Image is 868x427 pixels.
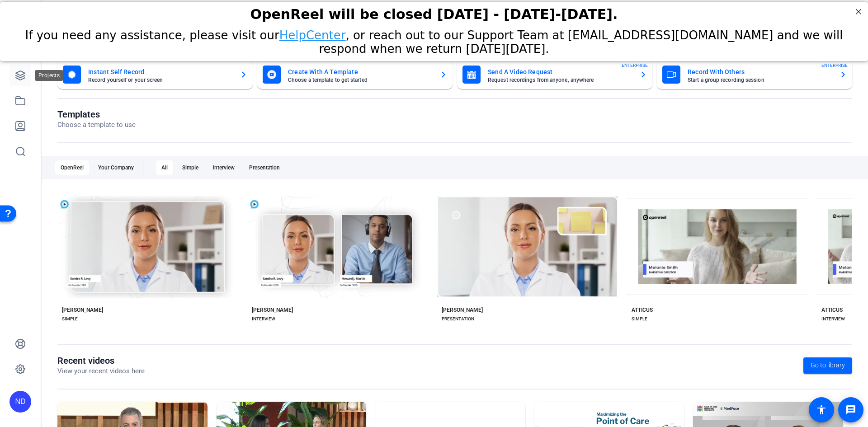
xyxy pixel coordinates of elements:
a: HelpCenter [279,26,346,40]
mat-icon: message [845,404,856,415]
div: [PERSON_NAME] [252,306,293,314]
span: ENTERPRISE [622,62,648,69]
button: Create With A TemplateChoose a template to get started [257,60,453,89]
mat-card-subtitle: Choose a template to get started [288,77,433,83]
mat-card-subtitle: Request recordings from anyone, anywhere [488,77,632,83]
mat-card-title: Create With A Template [288,66,433,77]
div: ATTICUS [632,306,653,314]
div: ND [9,391,31,413]
p: Choose a template to use [57,120,136,130]
mat-card-title: Record With Others [688,66,832,77]
button: Record With OthersStart a group recording sessionENTERPRISE [657,60,852,89]
div: SIMPLE [62,315,78,323]
button: Instant Self RecordRecord yourself or your screen [57,60,253,89]
div: PRESENTATION [442,315,474,323]
span: ENTERPRISE [821,62,848,69]
div: SIMPLE [632,315,647,323]
span: If you need any assistance, please visit our , or reach out to our Support Team at [EMAIL_ADDRESS... [25,26,843,53]
div: Presentation [244,160,285,175]
a: Go to library [803,357,852,374]
mat-card-subtitle: Start a group recording session [688,77,832,83]
div: ATTICUS [821,306,843,314]
div: Projects [35,70,63,81]
div: Simple [177,160,204,175]
button: Send A Video RequestRequest recordings from anyone, anywhereENTERPRISE [457,60,652,89]
mat-card-subtitle: Record yourself or your screen [88,77,233,83]
div: Your Company [93,160,139,175]
span: Go to library [811,361,845,370]
p: View your recent videos here [57,366,145,376]
h1: Recent videos [57,355,145,366]
h1: Templates [57,109,136,120]
div: INTERVIEW [252,315,275,323]
div: All [156,160,173,175]
div: INTERVIEW [821,315,845,323]
div: Interview [208,160,240,175]
div: [PERSON_NAME] [62,306,103,314]
div: OpenReel will be closed [DATE] - [DATE]-[DATE]. [11,4,857,20]
div: [PERSON_NAME] [442,306,483,314]
mat-icon: accessibility [816,404,827,415]
div: OpenReel [55,160,89,175]
mat-card-title: Instant Self Record [88,66,233,77]
mat-card-title: Send A Video Request [488,66,632,77]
